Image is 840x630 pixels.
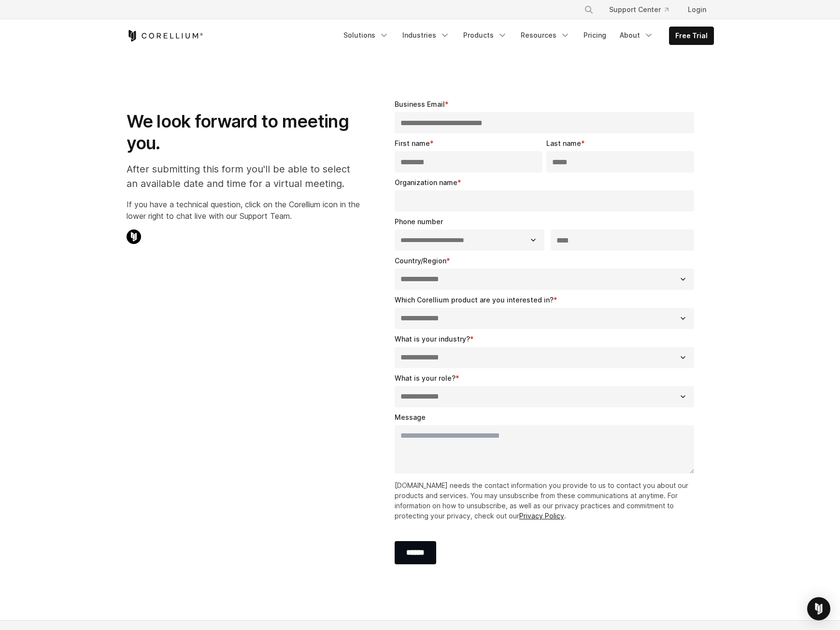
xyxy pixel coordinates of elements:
span: Country/Region [395,257,446,265]
a: Support Center [601,1,676,18]
span: What is your role? [395,374,456,382]
a: Resources [515,27,576,44]
a: About [614,27,659,44]
h1: We look forward to meeting you. [127,111,360,154]
span: Message [395,413,426,421]
span: Organization name [395,178,457,186]
p: [DOMAIN_NAME] needs the contact information you provide to us to contact you about our products a... [395,480,698,521]
a: Solutions [338,27,395,44]
span: Last name [546,139,581,147]
a: Free Trial [669,27,713,44]
button: Search [580,1,598,18]
span: First name [395,139,430,147]
img: Corellium Chat Icon [127,229,141,244]
span: Which Corellium product are you interested in? [395,296,554,304]
p: If you have a technical question, click on the Corellium icon in the lower right to chat live wit... [127,199,360,222]
a: Privacy Policy [519,512,564,520]
a: Login [680,1,714,18]
a: Corellium Home [127,30,203,42]
span: Phone number [395,217,443,226]
span: What is your industry? [395,335,470,343]
div: Open Intercom Messenger [807,597,830,620]
div: Navigation Menu [338,27,714,45]
a: Industries [397,27,456,44]
p: After submitting this form you'll be able to select an available date and time for a virtual meet... [127,162,360,191]
span: Business Email [395,100,445,108]
div: Navigation Menu [572,1,714,18]
a: Products [457,27,513,44]
a: Pricing [578,27,612,44]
